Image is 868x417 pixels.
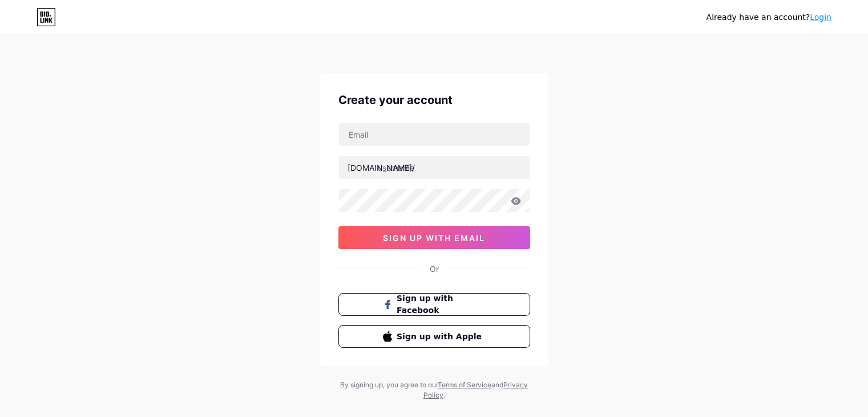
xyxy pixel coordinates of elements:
div: By signing up, you agree to our and . [337,380,531,400]
button: Sign up with Facebook [338,293,530,316]
span: sign up with email [383,233,485,243]
div: Create your account [338,91,530,109]
input: Email [339,123,530,146]
a: Terms of Service [438,380,491,389]
button: sign up with email [338,226,530,249]
div: Already have an account? [706,11,831,23]
input: username [339,156,530,179]
span: Sign up with Apple [397,331,485,343]
a: Login [810,13,831,22]
div: Or [430,263,439,275]
div: [DOMAIN_NAME]/ [348,162,415,174]
span: Sign up with Facebook [397,292,485,316]
button: Sign up with Apple [338,325,530,348]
